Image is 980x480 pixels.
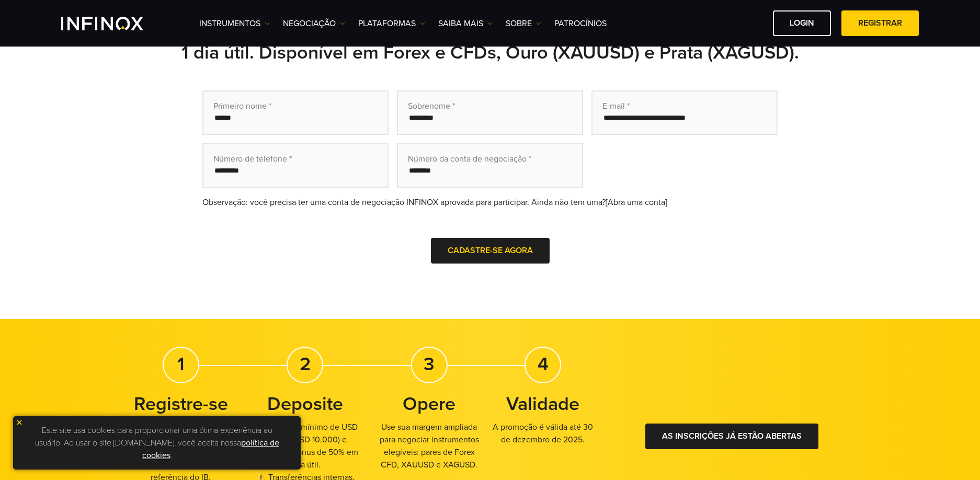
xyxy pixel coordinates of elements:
strong: 4 [538,353,549,375]
a: Registrar [841,10,919,36]
strong: Registre-se [134,393,228,415]
p: A promoção é válida até 30 de dezembro de 2025. [486,421,600,446]
a: Login [773,10,831,36]
a: Saiba mais [438,17,493,30]
span: Cadastre-se agora [448,246,533,256]
a: PLATAFORMAS [358,17,425,30]
img: yellow close icon [16,419,23,426]
strong: 2 [300,353,311,375]
strong: 3 [424,353,435,375]
button: Cadastre-se agora [431,238,550,264]
strong: Opere [403,393,455,415]
a: Patrocínios [554,17,607,30]
div: Observação: você precisa ter uma conta de negociação INFINOX aprovada para participar. Ainda não ... [202,196,778,209]
a: Instrumentos [199,17,270,30]
p: Use sua margem ampliada para negociar instrumentos elegíveis: pares de Forex CFD, XAUUSD e XAGUSD. [372,421,486,471]
a: As inscrições já estão abertas [645,424,818,449]
strong: Validade [506,393,579,415]
a: NEGOCIAÇÃO [283,17,345,30]
strong: 1 [177,353,185,375]
a: SOBRE [506,17,541,30]
strong: Deposite [267,393,343,415]
p: Este site usa cookies para proporcionar uma ótima experiência ao usuário. Ao usar o site [DOMAIN_... [18,421,295,464]
a: [Abra uma conta] [606,197,667,208]
a: INFINOX Logo [61,17,168,30]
